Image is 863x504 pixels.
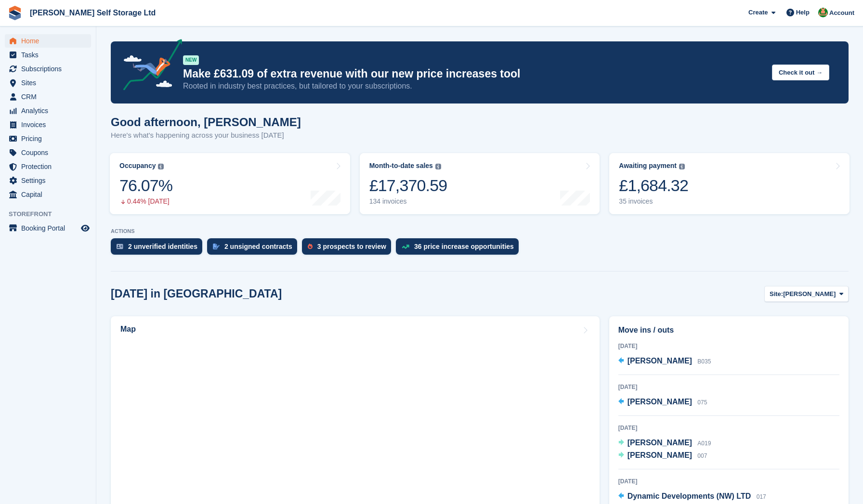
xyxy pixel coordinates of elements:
[111,130,301,141] p: Here's what's happening across your business [DATE]
[618,324,839,336] h2: Move ins / outs
[369,176,447,195] div: £17,370.59
[628,492,751,500] span: Dynamic Developments (NW) LTD
[213,244,220,249] img: contract_signature_icon-13c848040528278c33f63329250d36e43548de30e8caae1d1a13099fd9432cc5.svg
[119,162,156,170] div: Occupancy
[628,439,692,447] span: [PERSON_NAME]
[128,243,197,250] div: 2 unverified identities
[5,221,91,235] a: menu
[119,197,172,206] div: 0.44% [DATE]
[609,153,850,214] a: Awaiting payment £1,684.32 35 invoices
[618,450,707,462] a: [PERSON_NAME] 007
[158,164,164,169] img: icon-info-grey-7440780725fd019a000dd9b08b2336e03edf1995a4989e88bcd33f0948082b44.svg
[783,289,836,299] span: [PERSON_NAME]
[396,238,523,259] a: 36 price increase opportunities
[5,62,91,76] a: menu
[818,8,828,17] img: Joshua Wild
[207,238,302,259] a: 2 unsigned contracts
[770,289,783,299] span: Site:
[21,76,79,90] span: Sites
[119,176,172,195] div: 76.07%
[5,160,91,173] a: menu
[619,176,688,195] div: £1,684.32
[117,244,123,249] img: verify_identity-adf6edd0f0f0b5bbfe63781bf79b02c33cf7c696d77639b501bdc392416b5a36.svg
[697,440,711,447] span: A019
[9,209,96,219] span: Storefront
[183,67,764,81] p: Make £631.09 of extra revenue with our new price increases tool
[111,116,301,129] h1: Good afternoon, [PERSON_NAME]
[21,62,79,76] span: Subscriptions
[618,491,766,503] a: Dynamic Developments (NW) LTD 017
[618,477,839,486] div: [DATE]
[5,104,91,117] a: menu
[628,357,692,365] span: [PERSON_NAME]
[757,493,766,500] span: 017
[21,34,79,48] span: Home
[618,342,839,350] div: [DATE]
[111,228,849,234] p: ACTIONS
[111,238,207,259] a: 2 unverified identities
[5,188,91,201] a: menu
[21,146,79,159] span: Coupons
[5,146,91,159] a: menu
[5,132,91,145] a: menu
[764,286,849,302] button: Site: [PERSON_NAME]
[21,48,79,62] span: Tasks
[618,383,839,391] div: [DATE]
[5,118,91,131] a: menu
[120,325,136,334] h2: Map
[115,39,183,94] img: price-adjustments-announcement-icon-8257ccfd72463d97f412b2fc003d46551f7dbcb40ab6d574587a9cd5c0d94...
[26,5,159,21] a: [PERSON_NAME] Self Storage Ltd
[369,162,433,170] div: Month-to-date sales
[111,287,282,300] h2: [DATE] in [GEOGRAPHIC_DATA]
[697,399,707,406] span: 075
[8,6,22,20] img: stora-icon-8386f47178a22dfd0bd8f6a31ec36ba5ce8667c1dd55bd0f319d3a0aa187defe.svg
[21,174,79,187] span: Settings
[5,90,91,103] a: menu
[697,358,711,365] span: B035
[369,197,447,206] div: 134 invoices
[5,174,91,187] a: menu
[697,452,707,459] span: 007
[21,104,79,117] span: Analytics
[21,221,79,235] span: Booking Portal
[618,437,711,450] a: [PERSON_NAME] A019
[317,243,386,250] div: 3 prospects to review
[402,245,409,249] img: price_increase_opportunities-93ffe204e8149a01c8c9dc8f82e8f89637d9d84a8eef4429ea346261dce0b2c0.svg
[618,355,711,368] a: [PERSON_NAME] B035
[21,188,79,201] span: Capital
[21,118,79,131] span: Invoices
[628,451,692,459] span: [PERSON_NAME]
[435,164,441,169] img: icon-info-grey-7440780725fd019a000dd9b08b2336e03edf1995a4989e88bcd33f0948082b44.svg
[414,243,514,250] div: 36 price increase opportunities
[619,162,677,170] div: Awaiting payment
[183,81,764,91] p: Rooted in industry best practices, but tailored to your subscriptions.
[5,76,91,90] a: menu
[796,8,810,17] span: Help
[79,222,91,234] a: Preview store
[302,238,396,259] a: 3 prospects to review
[618,424,839,432] div: [DATE]
[679,164,685,169] img: icon-info-grey-7440780725fd019a000dd9b08b2336e03edf1995a4989e88bcd33f0948082b44.svg
[619,197,688,206] div: 35 invoices
[183,55,199,65] div: NEW
[5,34,91,48] a: menu
[21,160,79,173] span: Protection
[21,90,79,103] span: CRM
[224,243,292,250] div: 2 unsigned contracts
[110,153,350,214] a: Occupancy 76.07% 0.44% [DATE]
[748,8,768,17] span: Create
[618,396,707,409] a: [PERSON_NAME] 075
[360,153,600,214] a: Month-to-date sales £17,370.59 134 invoices
[829,8,854,18] span: Account
[628,398,692,406] span: [PERSON_NAME]
[772,65,829,80] button: Check it out →
[308,244,313,249] img: prospect-51fa495bee0391a8d652442698ab0144808aea92771e9ea1ae160a38d050c398.svg
[21,132,79,145] span: Pricing
[5,48,91,62] a: menu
